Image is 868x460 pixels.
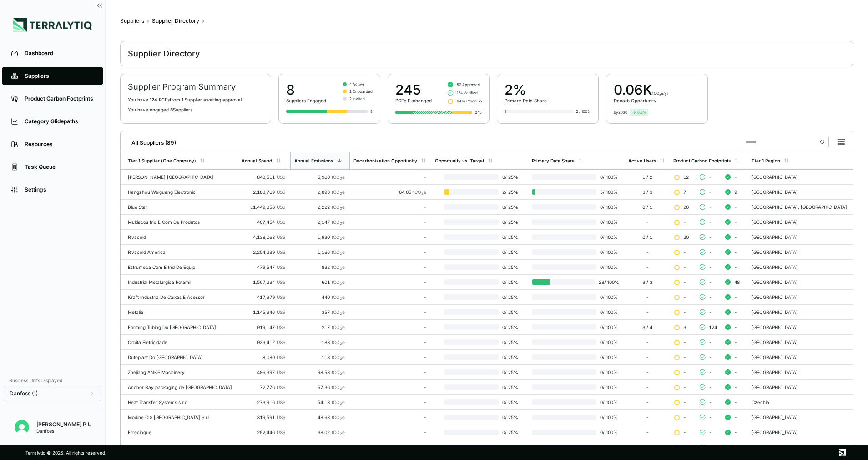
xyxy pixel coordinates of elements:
div: 2,222 [294,204,345,210]
div: [GEOGRAPHIC_DATA] [752,174,849,180]
span: - [709,204,712,210]
div: by 2030 [614,110,627,115]
div: Product Carbon Footprints [25,95,94,102]
div: Active Users [628,158,656,163]
div: - [628,399,666,405]
span: 2 Onboarded [349,89,373,94]
div: [PERSON_NAME] [GEOGRAPHIC_DATA] [128,174,234,180]
img: Logo [13,18,92,32]
span: 0 / 100 % [596,384,619,390]
div: - [353,309,426,315]
span: US$ [277,384,285,390]
span: - [683,354,686,360]
span: 0 / 100 % [596,234,619,240]
span: tCO e [332,279,345,285]
span: 7 [683,189,686,195]
sub: 2 [340,342,342,346]
div: 245 [475,110,482,115]
div: - [628,384,666,390]
span: - [709,249,712,255]
div: Tier 1 Supplier (One Company) [128,158,196,163]
div: 245 [395,81,432,98]
div: Business Units Displayed [4,375,101,386]
div: 417,379 [242,294,285,300]
span: US$ [277,369,285,375]
div: 54.13 [294,399,345,405]
span: 64 In Progress [457,98,482,104]
div: - [353,204,426,210]
span: 2 / 25 % [499,189,523,195]
span: tCO e [332,354,345,360]
span: 20 [683,204,689,210]
span: - [734,264,737,270]
div: 118 [294,354,345,360]
span: US$ [277,339,285,345]
div: - [353,249,426,255]
span: 0 / 100 % [596,249,619,255]
span: tCO e [332,294,345,300]
div: - [353,219,426,225]
div: [GEOGRAPHIC_DATA] [752,309,849,315]
div: [PERSON_NAME] P U [36,421,92,428]
div: [GEOGRAPHIC_DATA] [752,384,849,390]
span: tCO e [332,324,345,330]
div: [GEOGRAPHIC_DATA] [752,369,849,375]
div: 2,147 [294,219,345,225]
img: Seenivasan P U [15,420,29,435]
div: [GEOGRAPHIC_DATA] [752,415,849,420]
span: tCO e [332,399,345,405]
div: Opportunity vs. Target [435,158,484,163]
span: 124 Verified [457,90,478,96]
div: - [353,339,426,345]
div: 0 / 1 [628,204,666,210]
div: 188 [294,339,345,345]
span: 0 / 100 % [596,415,619,420]
div: 292,446 [242,430,285,435]
span: 0 / 100 % [596,204,619,210]
div: Zhejiang ANKE Machinery [128,369,234,375]
div: 1,930 [294,234,345,240]
sub: 2 [340,222,342,226]
span: tCO e [332,219,345,225]
span: - [734,174,737,180]
span: 57 Approved [457,82,480,87]
span: US$ [277,219,285,225]
div: Annual Spend [242,158,272,163]
div: 217 [294,324,345,330]
span: › [147,17,149,25]
span: 20 [683,234,689,240]
span: 0 / 25 % [499,174,523,180]
div: - [628,219,666,225]
div: Forming Tubing Do [GEOGRAPHIC_DATA] [128,324,234,330]
div: 1,166 [294,249,345,255]
span: tCO e [332,339,345,345]
div: Suppliers [120,17,144,25]
div: 8,080 [242,354,285,360]
div: Suppliers [25,72,94,80]
span: US$ [277,399,285,405]
span: - [734,354,737,360]
div: - [353,264,426,270]
div: - [628,339,666,345]
span: 0 / 100 % [596,219,619,225]
span: 0 / 25 % [499,399,523,405]
span: - [734,399,737,405]
span: 0 / 25 % [499,264,523,270]
div: [GEOGRAPHIC_DATA] [752,279,849,285]
span: tCO e [332,264,345,270]
sub: 2 [340,312,342,316]
div: 64.05 [353,189,426,195]
span: 12 [683,174,689,180]
span: - [683,249,686,255]
div: 48.63 [294,415,345,420]
div: 8 [370,109,373,114]
div: 2,893 [294,189,345,195]
div: Czechia [752,399,849,405]
span: - [734,415,737,420]
sub: 2 [421,192,424,196]
span: 8 [170,107,173,112]
div: 3 / 3 [628,189,666,195]
div: Primary Data Share [532,158,575,163]
div: Multiacos Ind E Com De Produtos [128,219,234,225]
span: 0 / 25 % [499,219,523,225]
